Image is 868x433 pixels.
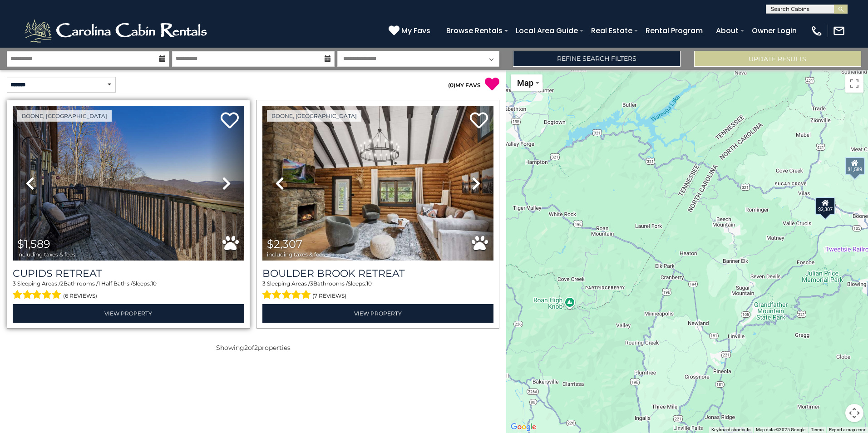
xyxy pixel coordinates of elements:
a: Add to favorites [470,111,488,131]
img: Google [508,421,538,433]
img: mail-regular-white.png [833,25,845,37]
span: ( ) [448,82,455,89]
span: 0 [450,82,454,89]
button: Change map style [511,74,542,91]
span: Map data ©2025 Google [756,427,805,432]
a: Browse Rentals [442,23,507,39]
span: Map [517,78,533,88]
a: Open this area in Google Maps (opens a new window) [508,421,538,433]
a: (0)MY FAVS [448,82,481,89]
a: View Property [13,304,244,323]
a: Refine Search Filters [513,51,680,67]
a: About [711,23,743,39]
a: Add to favorites [221,111,239,131]
button: Keyboard shortcuts [711,427,750,433]
span: 2 [60,280,64,287]
img: thumbnail_166786200.jpeg [262,106,494,261]
span: 3 [262,280,266,287]
span: $2,307 [267,237,302,251]
div: $2,307 [815,197,835,215]
img: White-1-2.png [23,17,211,44]
span: 10 [151,280,157,287]
span: (6 reviews) [63,290,97,302]
span: including taxes & fees [17,251,75,257]
a: Rental Program [641,23,707,39]
span: My Favs [401,25,430,36]
a: View Property [262,304,494,323]
a: Real Estate [587,23,637,39]
span: 1 Half Baths / [98,280,133,287]
a: Report a map error [829,427,865,432]
span: 2 [244,344,248,352]
button: Map camera controls [845,404,863,422]
a: Local Area Guide [511,23,582,39]
span: 3 [310,280,313,287]
a: Terms (opens in new tab) [811,427,824,432]
span: 10 [366,280,372,287]
span: (7 reviews) [312,290,346,302]
img: thumbnail_163281208.jpeg [13,106,244,261]
img: phone-regular-white.png [810,25,823,37]
button: Update Results [694,51,861,67]
a: Boulder Brook Retreat [262,267,494,280]
a: My Favs [389,25,433,37]
span: 3 [13,280,16,287]
a: Boone, [GEOGRAPHIC_DATA] [267,110,361,122]
p: Showing of properties [7,343,499,352]
span: including taxes & fees [267,251,325,257]
span: $1,589 [17,237,50,251]
div: Sleeping Areas / Bathrooms / Sleeps: [13,280,244,301]
div: $1,589 [845,157,865,175]
div: Sleeping Areas / Bathrooms / Sleeps: [262,280,494,301]
span: 2 [254,344,258,352]
a: Owner Login [747,23,801,39]
a: Boone, [GEOGRAPHIC_DATA] [17,110,112,122]
button: Toggle fullscreen view [845,74,863,93]
a: Cupids Retreat [13,267,244,280]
